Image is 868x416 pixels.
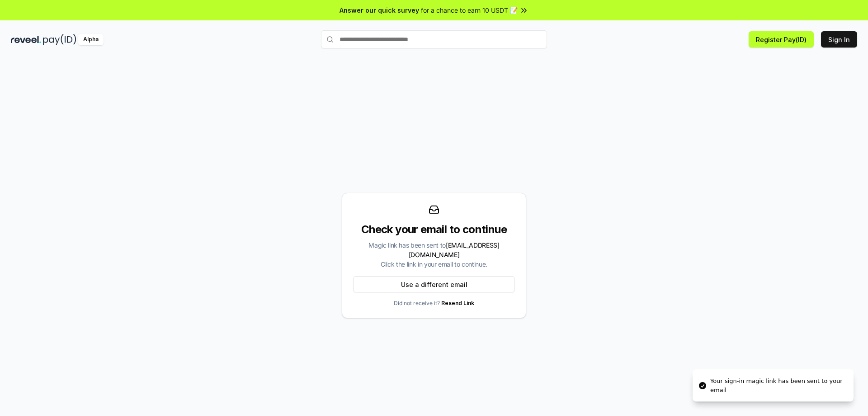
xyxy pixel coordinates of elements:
span: [EMAIL_ADDRESS][DOMAIN_NAME] [409,241,500,258]
a: Resend Link [441,300,474,306]
img: pay_id [43,34,76,45]
p: Did not receive it? [394,300,474,307]
img: reveel_dark [11,34,41,45]
div: Alpha [78,34,104,45]
button: Use a different email [353,276,515,292]
div: Magic link has been sent to Click the link in your email to continue. [353,240,515,269]
button: Sign In [821,31,857,48]
div: Check your email to continue [353,222,515,237]
span: Answer our quick survey [340,5,419,15]
div: Your sign-in magic link has been sent to your email [710,377,846,394]
span: for a chance to earn 10 USDT 📝 [421,5,518,15]
button: Register Pay(ID) [749,31,814,48]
